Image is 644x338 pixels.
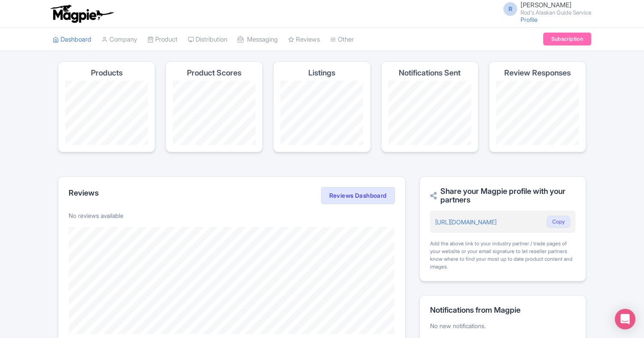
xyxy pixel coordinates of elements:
p: No reviews available [69,211,395,220]
span: R [503,2,517,16]
a: Distribution [188,28,227,51]
a: Company [102,28,137,51]
h2: Notifications from Magpie [430,306,575,314]
a: Product [147,28,178,51]
a: Profile [521,16,538,23]
h4: Review Responses [504,69,571,77]
div: Open Intercom Messenger [615,309,635,329]
h4: Listings [308,69,335,77]
a: Reviews Dashboard [321,187,395,204]
button: Copy [547,216,570,228]
a: [URL][DOMAIN_NAME] [435,218,497,226]
a: Reviews [288,28,320,51]
a: Messaging [238,28,278,51]
a: R [PERSON_NAME] Rod's Alaskan Guide Service [498,2,591,15]
a: Dashboard [53,28,91,51]
a: Subscription [543,33,591,45]
span: [PERSON_NAME] [521,1,572,9]
h4: Products [91,69,123,77]
img: logo-ab69f6fb50320c5b225c76a69d11143b.png [48,4,115,23]
small: Rod's Alaskan Guide Service [521,10,591,15]
h4: Product Scores [187,69,241,77]
h2: Share your Magpie profile with your partners [430,187,575,204]
h4: Notifications Sent [399,69,460,77]
a: Other [330,28,354,51]
p: No new notifications. [430,321,575,330]
h2: Reviews [69,189,99,197]
div: Add the above link to your industry partner / trade pages of your website or your email signature... [430,240,575,271]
